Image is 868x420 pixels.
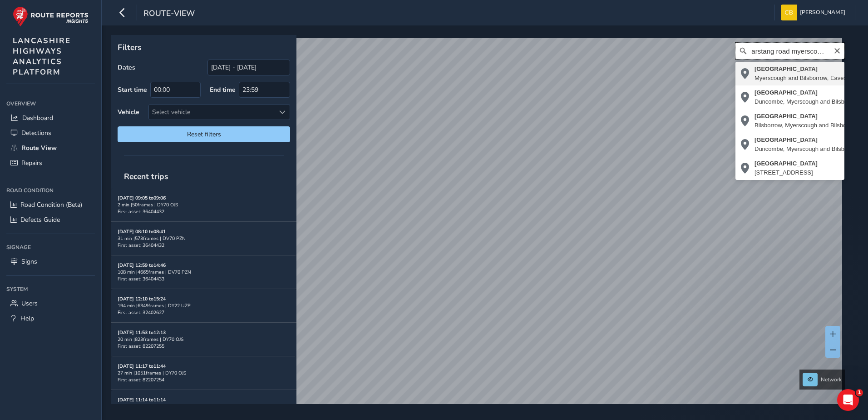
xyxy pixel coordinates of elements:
span: Route View [21,144,57,152]
span: Recent trips [118,165,175,188]
label: Start time [118,85,147,94]
span: First asset: 36404432 [118,242,164,249]
img: diamond-layout [781,5,797,20]
span: Dashboard [22,114,53,122]
strong: [DATE] 11:53 to 12:13 [118,329,166,336]
span: Defects Guide [20,215,60,224]
span: 1 [856,389,863,396]
span: Road Condition (Beta) [20,200,82,209]
span: LANCASHIRE HIGHWAYS ANALYTICS PLATFORM [13,35,71,77]
div: 27 min | 1051 frames | DY70 OJS [118,370,290,376]
a: Route View [6,140,95,155]
img: rr logo [13,6,89,27]
div: Overview [6,97,95,110]
div: [GEOGRAPHIC_DATA] [755,159,818,168]
a: Defects Guide [6,212,95,227]
strong: [DATE] 12:59 to 14:46 [118,262,166,269]
span: Network [821,376,842,383]
label: Vehicle [118,108,139,116]
strong: [DATE] 08:10 to 08:41 [118,228,166,235]
div: 20 min | 823 frames | DY70 OJS [118,336,290,343]
span: Reset filters [124,130,283,139]
iframe: Intercom live chat [837,389,859,411]
div: [STREET_ADDRESS] [755,168,818,177]
div: Road Condition [6,184,95,197]
span: Repairs [21,159,42,167]
a: Dashboard [6,110,95,125]
a: Repairs [6,155,95,170]
span: First asset: 36404432 [118,208,164,215]
span: route-view [143,8,195,20]
div: Select vehicle [149,105,275,120]
span: Detections [21,129,51,137]
span: First asset: 32402627 [118,309,164,316]
span: Signs [21,257,37,266]
div: 31 min | 573 frames | DV70 PZN [118,235,290,242]
label: Dates [118,63,135,72]
canvas: Map [114,38,842,415]
div: 1 min | 10 frames | DY70 OJS [118,403,290,410]
label: End time [210,85,236,94]
span: [PERSON_NAME] [800,5,845,20]
span: First asset: 82207255 [118,343,164,350]
span: First asset: 82207254 [118,376,164,383]
span: First asset: 36404433 [118,275,164,282]
button: Clear [833,46,841,55]
div: 194 min | 6349 frames | DY22 UZP [118,302,290,309]
div: 108 min | 4665 frames | DV70 PZN [118,269,290,275]
strong: [DATE] 11:14 to 11:14 [118,396,166,403]
strong: [DATE] 11:17 to 11:44 [118,363,166,370]
button: Reset filters [118,126,290,142]
button: [PERSON_NAME] [781,5,848,20]
a: Help [6,311,95,326]
span: Help [20,314,34,323]
a: Signs [6,254,95,269]
a: Detections [6,125,95,140]
input: Search [735,43,844,59]
a: Users [6,296,95,311]
a: Road Condition (Beta) [6,197,95,212]
div: System [6,282,95,296]
strong: [DATE] 12:10 to 15:24 [118,295,166,302]
p: Filters [118,41,290,53]
span: Users [21,299,38,308]
div: 2 min | 50 frames | DY70 OJS [118,201,290,208]
strong: [DATE] 09:05 to 09:06 [118,195,166,201]
div: Signage [6,240,95,254]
